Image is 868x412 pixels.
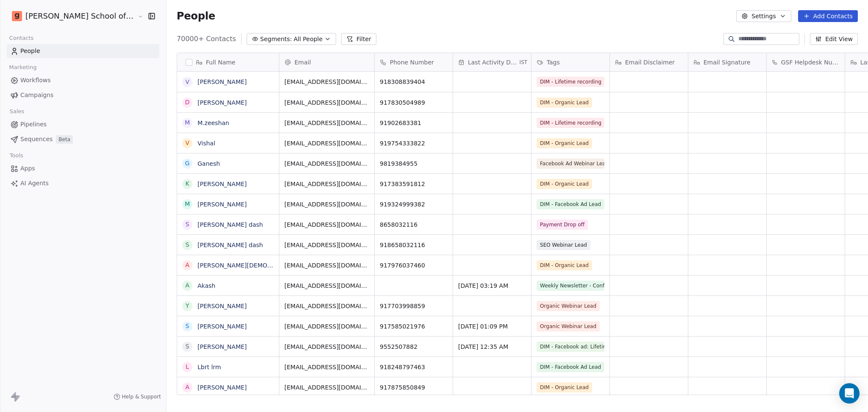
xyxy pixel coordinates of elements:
span: Email [295,58,311,67]
span: Phone Number [390,58,434,67]
span: [PERSON_NAME] School of Finance LLP [25,11,136,22]
span: [EMAIL_ADDRESS][DOMAIN_NAME] [284,363,369,371]
button: Add Contacts [798,10,858,22]
a: People [7,44,159,58]
div: D [185,98,189,107]
div: S [185,342,189,351]
span: [EMAIL_ADDRESS][DOMAIN_NAME] [284,98,369,107]
span: DIM - Organic Lead [537,382,592,393]
span: [EMAIL_ADDRESS][DOMAIN_NAME] [284,78,369,86]
span: Apps [20,164,35,173]
a: [PERSON_NAME][DEMOGRAPHIC_DATA] [198,262,314,269]
div: Open Intercom Messenger [839,383,860,404]
div: M [185,200,190,209]
span: [EMAIL_ADDRESS][DOMAIN_NAME] [284,383,369,392]
img: Goela%20School%20Logos%20(4).png [12,11,22,21]
a: [PERSON_NAME] [198,181,247,187]
a: [PERSON_NAME] [198,384,247,391]
div: Y [185,301,189,310]
span: Email Disclaimer [625,58,675,67]
span: IST [520,59,528,66]
button: Filter [341,33,376,45]
a: [PERSON_NAME] dash [198,242,263,248]
span: DIM - Lifetime recording [537,77,604,87]
a: [PERSON_NAME] [198,99,247,106]
span: DIM - Facebook Ad Lead [537,362,604,372]
div: Email [279,53,374,71]
a: [PERSON_NAME] [198,78,247,85]
a: M.zeeshan [198,120,229,126]
span: Weekly Newsletter - Confirmed [537,281,604,291]
span: [EMAIL_ADDRESS][DOMAIN_NAME] [284,180,369,188]
span: Segments: [260,35,292,44]
div: A [185,383,189,392]
span: [DATE] 03:19 AM [458,281,526,290]
span: Campaigns [20,91,53,100]
span: 91902683381 [380,119,448,127]
div: S [185,220,189,229]
span: 9552507882 [380,342,448,351]
span: Organic Webinar Lead [537,321,600,331]
div: Email Disclaimer [610,53,688,71]
div: K [185,179,189,188]
span: Help & Support [122,393,161,400]
div: Last Activity DateIST [453,53,531,71]
a: Lbrt lrm [198,364,221,370]
span: Marketing [6,61,40,74]
span: Payment Drop off [537,220,588,230]
span: 917830504989 [380,98,448,107]
a: Akash [198,282,215,289]
span: Sequences [20,135,53,144]
div: V [185,78,189,86]
span: People [20,47,40,56]
span: GSF Helpdesk Number [781,58,840,67]
span: [DATE] 01:09 PM [458,322,526,331]
a: [PERSON_NAME] dash [198,221,263,228]
a: Pipelines [7,117,159,131]
a: [PERSON_NAME] [198,323,247,330]
a: Campaigns [7,88,159,102]
div: M [185,118,190,127]
span: All People [294,35,323,44]
span: DIM - Organic Lead [537,179,592,189]
span: [EMAIL_ADDRESS][DOMAIN_NAME] [284,261,369,270]
div: Phone Number [375,53,453,71]
span: Facebook Ad Webinar Lead [537,159,604,169]
div: S [185,322,189,331]
span: Contacts [6,32,37,45]
span: [EMAIL_ADDRESS][DOMAIN_NAME] [284,139,369,148]
div: grid [177,72,279,395]
span: DIM - Organic Lead [537,97,592,108]
span: DIM - Lifetime recording [537,118,604,128]
span: Workflows [20,76,51,85]
a: Help & Support [114,393,161,400]
span: 9819384955 [380,159,448,168]
div: Email Signature [688,53,766,71]
div: Tags [531,53,609,71]
a: AI Agents [7,176,159,190]
a: Ganesh [198,160,220,167]
span: Tools [6,149,27,162]
span: [EMAIL_ADDRESS][DOMAIN_NAME] [284,322,369,331]
span: AI Agents [20,179,49,188]
span: 918658032116 [380,241,448,249]
button: [PERSON_NAME] School of Finance LLP [10,9,132,23]
span: [EMAIL_ADDRESS][DOMAIN_NAME] [284,220,369,229]
span: 919324999382 [380,200,448,209]
div: GSF Helpdesk Number [767,53,845,71]
button: Settings [736,10,791,22]
span: [DATE] 12:35 AM [458,342,526,351]
span: 917383591812 [380,180,448,188]
div: Full Name [177,53,279,71]
a: Vishal [198,140,215,147]
span: 8658032116 [380,220,448,229]
span: DIM - Facebook Ad Lead [537,199,604,209]
a: Workflows [7,73,159,87]
span: Pipelines [20,120,47,129]
span: Last Activity Date [468,58,518,67]
a: Apps [7,161,159,175]
span: Beta [56,135,73,144]
span: 917585021976 [380,322,448,331]
span: Tags [547,58,560,67]
span: [EMAIL_ADDRESS][DOMAIN_NAME] [284,342,369,351]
